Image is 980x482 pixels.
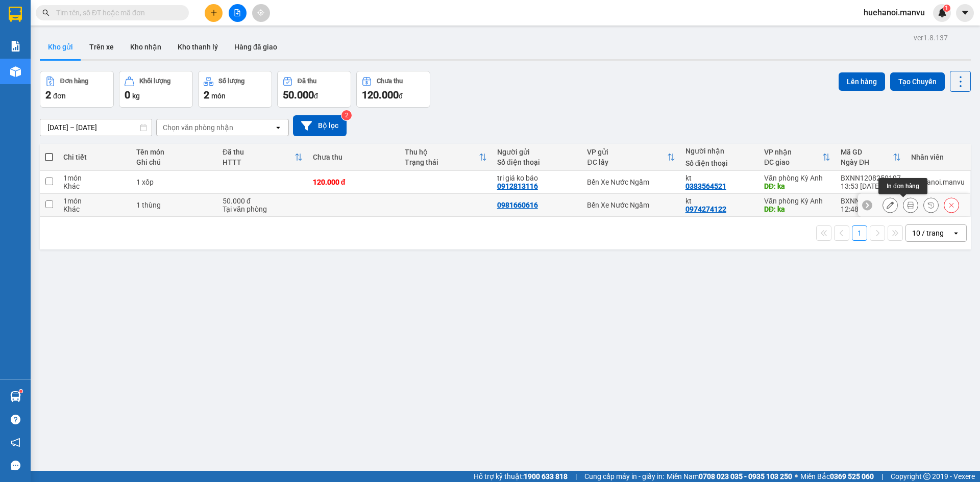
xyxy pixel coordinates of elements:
[229,4,247,22] button: file-add
[584,471,664,482] span: Cung cấp máy in - giấy in:
[956,4,974,22] button: caret-down
[234,9,241,16] span: file-add
[132,92,140,100] span: kg
[938,8,947,17] img: icon-new-feature
[63,205,126,213] div: Khác
[298,78,316,85] div: Đã thu
[855,6,933,19] span: huehanoi.manvu
[587,148,667,156] div: VP gửi
[945,5,948,12] span: 1
[136,158,212,166] div: Ghi chú
[764,158,822,166] div: ĐC giao
[204,89,209,101] span: 2
[841,197,901,205] div: BXNN1208250196
[841,182,901,190] div: 13:53 [DATE]
[223,158,295,166] div: HTTT
[210,9,217,16] span: plus
[40,71,114,108] button: Đơn hàng2đơn
[405,148,479,156] div: Thu hộ
[399,92,403,100] span: đ
[800,471,874,482] span: Miền Bắc
[60,78,88,85] div: Đơn hàng
[313,153,395,161] div: Chưa thu
[217,144,308,171] th: Toggle SortBy
[764,174,830,182] div: Văn phòng Kỳ Anh
[63,197,126,205] div: 1 món
[283,89,314,101] span: 50.000
[911,178,965,186] div: huehanoi.manvu
[293,115,347,136] button: Bộ lọc
[852,225,867,241] button: 1
[685,147,754,155] div: Người nhận
[314,92,318,100] span: đ
[313,178,395,186] div: 120.000 đ
[377,78,403,85] div: Chưa thu
[56,7,177,18] input: Tìm tên, số ĐT hoặc mã đơn
[685,205,726,213] div: 0974274122
[667,471,792,482] span: Miền Nam
[764,182,830,190] div: DĐ: ka
[63,153,126,161] div: Chi tiết
[19,390,22,393] sup: 1
[841,174,901,182] div: BXNN1208250197
[400,144,492,171] th: Toggle SortBy
[836,144,906,171] th: Toggle SortBy
[685,174,754,182] div: kt
[362,89,399,101] span: 120.000
[497,201,538,209] div: 0981660616
[830,472,874,480] strong: 0369 525 060
[218,78,244,85] div: Số lượng
[46,43,128,54] text: BXNN1208250197
[63,174,126,182] div: 1 món
[405,158,479,166] div: Trạng thái
[587,201,675,209] div: Bến Xe Nước Ngầm
[252,4,270,22] button: aim
[890,72,945,91] button: Tạo Chuyến
[474,471,568,482] span: Hỗ trợ kỹ thuật:
[912,228,944,238] div: 10 / trang
[277,71,351,108] button: Đã thu50.000đ
[841,158,893,166] div: Ngày ĐH
[10,391,21,402] img: warehouse-icon
[923,473,930,480] span: copyright
[878,178,927,194] div: In đơn hàng
[163,122,233,133] div: Chọn văn phòng nhận
[11,415,20,424] span: question-circle
[136,148,212,156] div: Tên món
[122,35,169,59] button: Kho nhận
[9,7,22,22] img: logo-vxr
[497,148,577,156] div: Người gửi
[223,148,295,156] div: Đã thu
[497,182,538,190] div: 0912813116
[205,4,223,22] button: plus
[198,71,272,108] button: Số lượng2món
[226,35,285,59] button: Hàng đã giao
[89,60,166,81] div: Nhận: Văn phòng Kỳ Anh
[582,144,680,171] th: Toggle SortBy
[699,472,792,480] strong: 0708 023 035 - 0935 103 250
[841,205,901,213] div: 12:48 [DATE]
[911,153,965,161] div: Nhân viên
[759,144,836,171] th: Toggle SortBy
[575,471,577,482] span: |
[914,32,948,43] div: ver 1.8.137
[119,71,193,108] button: Khối lượng0kg
[961,8,970,17] span: caret-down
[40,119,152,136] input: Select a date range.
[139,78,170,85] div: Khối lượng
[356,71,430,108] button: Chưa thu120.000đ
[45,89,51,101] span: 2
[223,205,303,213] div: Tại văn phòng
[881,471,883,482] span: |
[795,474,798,478] span: ⚪️
[10,66,21,77] img: warehouse-icon
[839,72,885,91] button: Lên hàng
[587,178,675,186] div: Bến Xe Nước Ngầm
[952,229,960,237] svg: open
[81,35,122,59] button: Trên xe
[169,35,226,59] button: Kho thanh lý
[883,197,898,213] div: Sửa đơn hàng
[841,148,893,156] div: Mã GD
[8,60,84,81] div: Gửi: Bến Xe Nước Ngầm
[497,174,577,182] div: tri giá ko báo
